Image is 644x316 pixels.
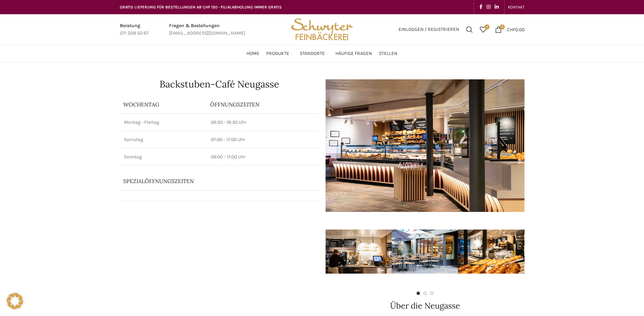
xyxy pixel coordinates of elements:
[124,119,203,126] p: Montag - Freitag
[504,0,528,14] div: Secondary navigation
[211,154,315,160] p: 09:00 - 17:00 Uhr
[210,101,315,108] p: ÖFFNUNGSZEITEN
[507,26,515,32] span: CHF
[458,230,524,274] img: schwyter-12
[266,51,289,57] span: Produkte
[289,26,355,32] a: Site logo
[423,292,427,295] li: Go to slide 2
[508,0,525,14] a: KONTAKT
[124,154,203,160] p: Sonntag
[484,24,490,29] span: 0
[169,22,245,37] a: Infobox link
[379,47,398,60] a: Stellen
[211,136,315,143] p: 07:00 - 17:00 Uhr
[417,292,420,295] li: Go to slide 1
[116,47,528,60] div: Main navigation
[492,23,528,36] a: 0 CHF0.00
[335,47,372,60] a: Häufige Fragen
[326,219,392,285] div: 1 / 7
[524,219,590,285] div: 4 / 7
[326,230,392,274] img: schwyter-17
[476,23,490,36] a: 0
[507,26,525,32] bdi: 0.00
[266,47,293,60] a: Produkte
[120,79,319,89] h1: Backstuben-Café Neugasse
[476,23,490,36] div: Meine Wunschliste
[493,2,501,12] a: Linkedin social link
[477,2,484,12] a: Facebook social link
[326,302,525,310] h2: Über die Neugasse
[289,14,355,45] img: Bäckerei Schwyter
[392,219,458,285] div: 2 / 7
[430,292,434,295] li: Go to slide 3
[211,119,315,126] p: 06:30 - 18:30 Uhr
[123,101,203,108] p: Wochentag
[379,51,398,57] span: Stellen
[246,47,259,60] a: Home
[120,22,149,37] a: Infobox link
[463,23,476,36] a: Suchen
[524,230,590,274] img: schwyter-10
[335,51,372,57] span: Häufige Fragen
[508,5,525,9] span: KONTAKT
[500,24,505,29] span: 0
[392,230,458,274] img: schwyter-61
[300,51,325,57] span: Standorte
[399,27,459,32] span: Einloggen / Registrieren
[458,219,524,285] div: 3 / 7
[124,136,203,143] p: Samstag
[123,177,296,185] p: Spezialöffnungszeiten
[300,47,329,60] a: Standorte
[120,5,282,9] span: GRATIS LIEFERUNG FÜR BESTELLUNGEN AB CHF 150 - FILIALABHOLUNG IMMER GRATIS
[484,2,493,12] a: Instagram social link
[395,23,463,36] a: Einloggen / Registrieren
[246,51,259,57] span: Home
